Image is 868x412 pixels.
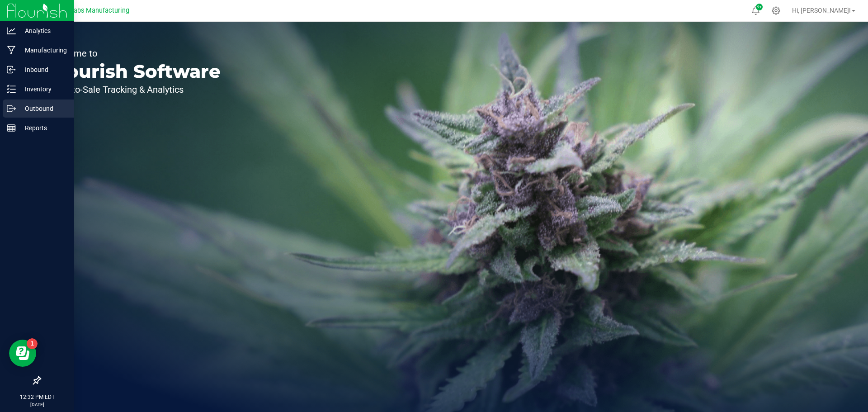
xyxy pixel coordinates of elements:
[7,46,16,55] inline-svg: Manufacturing
[49,85,221,94] p: Seed-to-Sale Tracking & Analytics
[16,64,70,75] p: Inbound
[4,393,70,401] p: 12:32 PM EDT
[16,84,70,95] p: Inventory
[56,7,129,14] span: Teal Labs Manufacturing
[7,26,16,35] inline-svg: Analytics
[770,6,782,15] div: Manage settings
[49,49,221,58] p: Welcome to
[7,123,16,133] inline-svg: Reports
[7,65,16,74] inline-svg: Inbound
[16,103,70,114] p: Outbound
[49,62,221,81] p: Flourish Software
[9,340,36,367] iframe: Resource center
[16,123,70,133] p: Reports
[792,7,851,14] span: Hi, [PERSON_NAME]!
[7,85,16,94] inline-svg: Inventory
[757,5,761,9] span: 9+
[16,25,70,36] p: Analytics
[7,104,16,113] inline-svg: Outbound
[4,401,70,408] p: [DATE]
[27,338,38,349] iframe: Resource center unread badge
[16,45,70,56] p: Manufacturing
